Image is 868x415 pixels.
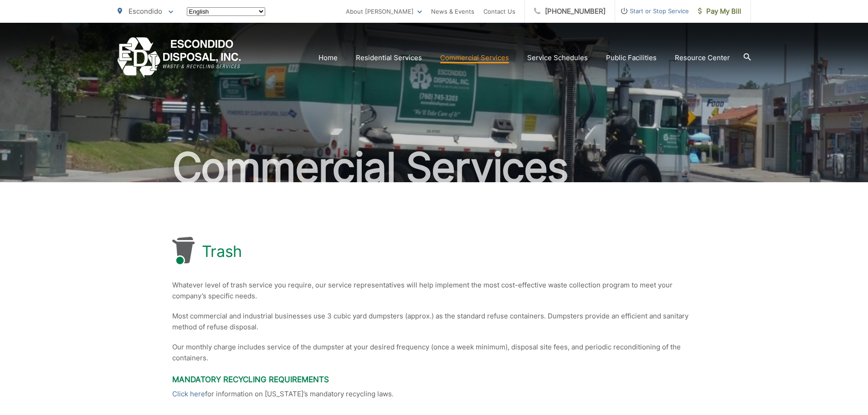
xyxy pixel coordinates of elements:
[318,52,338,63] a: Home
[118,37,241,78] a: EDCD logo. Return to the homepage.
[440,52,509,63] a: Commercial Services
[172,280,696,302] p: Whatever level of trash service you require, our service representatives will help implement the ...
[346,6,422,17] a: About [PERSON_NAME]
[431,6,474,17] a: News & Events
[356,52,422,63] a: Residential Services
[187,7,265,16] select: Select a language
[118,145,751,190] h2: Commercial Services
[172,311,696,333] p: Most commercial and industrial businesses use 3 cubic yard dumpsters (approx.) as the standard re...
[675,52,730,63] a: Resource Center
[172,375,696,384] h3: Mandatory Recycling Requirements
[172,342,696,364] p: Our monthly charge includes service of the dumpster at your desired frequency (once a week minimu...
[172,389,696,400] p: for information on [US_STATE]’s mandatory recycling laws.
[202,242,242,261] h1: Trash
[483,6,515,17] a: Contact Us
[527,52,588,63] a: Service Schedules
[606,52,657,63] a: Public Facilities
[172,389,205,400] a: Click here
[128,7,162,15] span: Escondido
[698,6,741,17] span: Pay My Bill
